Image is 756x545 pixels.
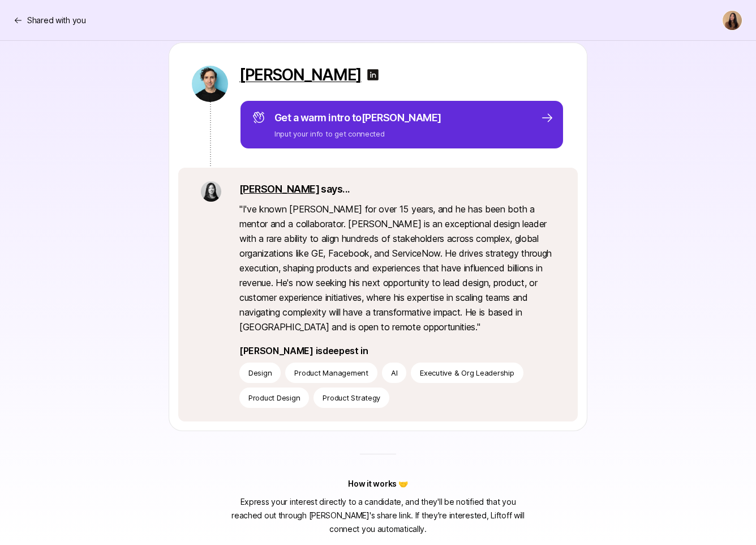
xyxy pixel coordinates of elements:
[239,183,319,195] a: [PERSON_NAME]
[192,66,228,102] img: 96d2a0e4_1874_4b12_b72d_b7b3d0246393.jpg
[391,367,397,378] p: AI
[352,112,441,124] span: to [PERSON_NAME]
[239,202,555,334] p: " I've known [PERSON_NAME] for over 15 years, and he has been both a mentor and a collaborator. [...
[248,367,272,378] p: Design
[27,14,86,27] p: Shared with you
[239,181,555,197] p: says...
[274,110,441,126] p: Get a warm intro
[201,181,221,202] img: a6da1878_b95e_422e_bba6_ac01d30c5b5f.jpg
[722,10,742,31] button: Robyn Park
[348,477,407,491] p: How it works 🤝
[366,68,380,82] img: linkedin-logo
[420,367,514,378] p: Executive & Org Leadership
[231,495,525,536] p: Express your interest directly to a candidate, and they'll be notified that you reached out throu...
[323,392,380,403] p: Product Strategy
[723,11,742,30] img: Robyn Park
[239,343,555,358] p: [PERSON_NAME] is deepest in
[248,392,300,403] p: Product Design
[274,128,441,139] p: Input your info to get connected
[239,66,362,84] a: [PERSON_NAME]
[294,367,368,378] p: Product Management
